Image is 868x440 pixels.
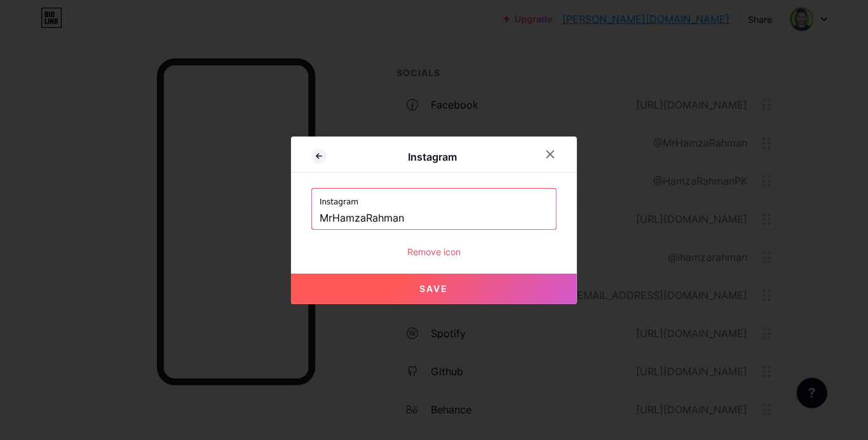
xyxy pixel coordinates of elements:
[320,189,548,208] label: Instagram
[327,149,539,164] div: Instagram
[320,208,548,229] input: Instagram username
[420,283,449,294] span: Save
[311,245,557,258] div: Remove icon
[291,274,577,304] button: Save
